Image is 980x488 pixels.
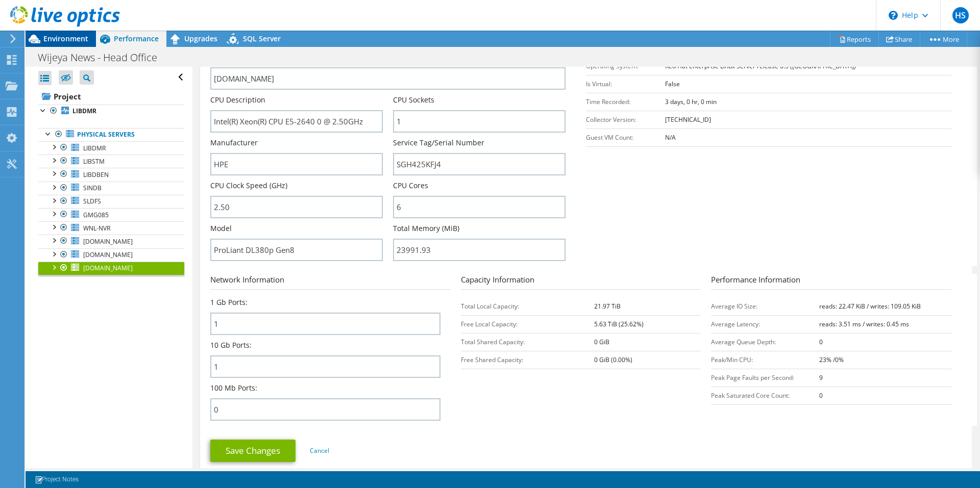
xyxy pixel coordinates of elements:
[38,141,184,155] a: LIBDMR
[711,315,819,333] td: Average Latency:
[665,97,717,106] b: 3 days, 0 hr, 0 min
[38,221,184,235] a: WNL-NVR
[210,95,265,105] label: CPU Description
[210,223,232,234] label: Model
[461,315,594,333] td: Free Local Capacity:
[33,52,173,63] h1: Wijeya News - Head Office
[665,133,676,142] b: N/A
[210,340,252,350] label: 10 Gb Ports:
[819,373,823,382] b: 9
[38,128,184,141] a: Physical Servers
[83,184,102,192] span: SINDB
[38,168,184,181] a: LIBDBEN
[184,34,217,43] span: Upgrades
[38,105,184,118] a: LIBDMR
[393,223,459,234] label: Total Memory (MiB)
[38,235,184,248] a: [DOMAIN_NAME]
[594,320,644,328] b: 5.63 TiB (25.62%)
[83,224,110,233] span: WNL-NVR
[210,297,248,307] label: 1 Gb Ports:
[393,138,484,148] label: Service Tag/Serial Number
[83,264,133,272] span: [DOMAIN_NAME]
[461,297,594,315] td: Total Local Capacity:
[83,144,106,152] span: LIBDMR
[393,181,428,191] label: CPU Cores
[38,262,184,275] a: [DOMAIN_NAME]
[38,195,184,208] a: SLDFS
[461,351,594,369] td: Free Shared Capacity:
[210,440,296,462] a: Save Changes
[38,248,184,262] a: [DOMAIN_NAME]
[878,31,920,47] a: Share
[586,111,665,129] td: Collector Version:
[711,297,819,315] td: Average IO Size:
[72,107,96,115] b: LIBDMR
[83,250,133,259] span: [DOMAIN_NAME]
[711,387,819,404] td: Peak Saturated Core Count:
[83,211,109,219] span: GMG085
[461,274,701,290] h3: Capacity Information
[586,93,665,111] td: Time Recorded:
[586,129,665,146] td: Guest VM Count:
[711,351,819,369] td: Peak/Min CPU:
[38,208,184,221] a: GMG085
[819,391,823,400] b: 0
[83,170,109,179] span: LIBDBEN
[586,75,665,93] td: Is Virtual:
[594,302,621,311] b: 21.97 TiB
[114,34,159,43] span: Performance
[920,31,967,47] a: More
[310,446,329,455] a: Cancel
[38,182,184,195] a: SINDB
[210,181,287,191] label: CPU Clock Speed (GHz)
[210,274,451,290] h3: Network Information
[819,338,823,346] b: 0
[889,11,898,20] svg: \n
[43,34,88,43] span: Environment
[819,320,909,328] b: reads: 3.51 ms / writes: 0.45 ms
[665,80,680,88] b: False
[210,383,257,393] label: 100 Mb Ports:
[461,333,594,351] td: Total Shared Capacity:
[38,155,184,168] a: LIBSTM
[819,355,844,364] b: 23% /0%
[952,7,969,23] span: HS
[210,138,258,148] label: Manufacturer
[83,157,105,166] span: LIBSTM
[83,237,133,246] span: [DOMAIN_NAME]
[830,31,879,47] a: Reports
[83,197,101,206] span: SLDFS
[665,115,711,124] b: [TECHNICAL_ID]
[711,274,951,290] h3: Performance Information
[594,338,609,346] b: 0 GiB
[711,333,819,351] td: Average Queue Depth:
[594,355,632,364] b: 0 GiB (0.00%)
[711,369,819,387] td: Peak Page Faults per Second:
[243,34,281,43] span: SQL Server
[28,473,86,486] a: Project Notes
[819,302,921,311] b: reads: 22.47 KiB / writes: 109.05 KiB
[665,62,856,70] b: Red Hat Enterprise Linux Server release 6.5 ([GEOGRAPHIC_DATA])
[393,95,434,105] label: CPU Sockets
[38,88,184,105] a: Project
